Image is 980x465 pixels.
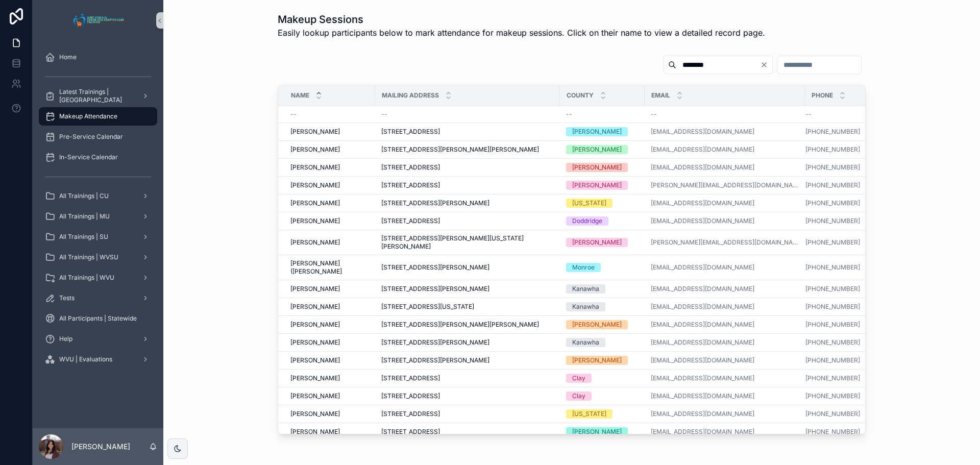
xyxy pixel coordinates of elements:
a: [EMAIL_ADDRESS][DOMAIN_NAME] [651,163,754,172]
a: [PERSON_NAME] [566,145,639,154]
a: [PHONE_NUMBER] [805,238,860,247]
a: [PHONE_NUMBER] [805,163,860,172]
span: [PERSON_NAME] [290,181,340,189]
span: All Trainings | MU [59,212,110,221]
a: [PHONE_NUMBER] [805,181,887,189]
span: -- [566,110,572,118]
span: [STREET_ADDRESS][PERSON_NAME] [381,263,489,272]
span: In-Service Calendar [59,153,118,161]
a: [PHONE_NUMBER] [805,163,887,172]
a: [STREET_ADDRESS] [381,163,554,172]
a: [EMAIL_ADDRESS][DOMAIN_NAME] [651,321,754,329]
div: [PERSON_NAME] [572,427,622,436]
span: Mailing Address [382,91,439,100]
span: -- [381,110,387,118]
span: [STREET_ADDRESS] [381,410,440,418]
a: [EMAIL_ADDRESS][DOMAIN_NAME] [651,263,799,272]
a: Monroe [566,263,639,272]
a: [PHONE_NUMBER] [805,303,887,311]
a: [EMAIL_ADDRESS][DOMAIN_NAME] [651,410,799,418]
a: [PHONE_NUMBER] [805,321,887,329]
a: [PERSON_NAME] [566,238,639,247]
div: [PERSON_NAME] [572,238,622,247]
a: Help [39,330,157,348]
a: [PERSON_NAME] [290,410,369,418]
a: All Trainings | WVU [39,268,157,287]
a: [PHONE_NUMBER] [805,263,887,272]
a: [PERSON_NAME] [290,338,369,347]
a: [EMAIL_ADDRESS][DOMAIN_NAME] [651,428,799,436]
span: [PERSON_NAME] [290,428,340,436]
a: [PERSON_NAME] [290,374,369,382]
a: Pre-Service Calendar [39,128,157,146]
span: [PERSON_NAME] [290,199,340,207]
a: [PHONE_NUMBER] [805,128,887,136]
a: [PERSON_NAME] [290,181,369,189]
a: [PHONE_NUMBER] [805,392,860,400]
a: [EMAIL_ADDRESS][DOMAIN_NAME] [651,217,799,225]
a: [PERSON_NAME] [290,321,369,329]
a: [PHONE_NUMBER] [805,199,860,207]
a: [EMAIL_ADDRESS][DOMAIN_NAME] [651,145,754,154]
span: Name [291,91,309,100]
a: [PHONE_NUMBER] [805,374,887,382]
a: [EMAIL_ADDRESS][DOMAIN_NAME] [651,128,754,136]
a: [EMAIL_ADDRESS][DOMAIN_NAME] [651,392,799,400]
span: [STREET_ADDRESS][PERSON_NAME] [381,199,489,207]
a: [STREET_ADDRESS] [381,428,554,436]
a: [STREET_ADDRESS][PERSON_NAME] [381,338,554,347]
span: Phone [812,91,833,100]
a: -- [290,110,369,118]
a: [PHONE_NUMBER] [805,217,860,225]
span: All Trainings | WVSU [59,253,118,261]
span: [PERSON_NAME] [290,238,340,247]
span: [STREET_ADDRESS] [381,374,440,382]
span: Latest Trainings | [GEOGRAPHIC_DATA] [59,88,134,104]
span: [STREET_ADDRESS] [381,217,440,225]
a: [PHONE_NUMBER] [805,338,887,347]
a: Clay [566,374,639,383]
a: [EMAIL_ADDRESS][DOMAIN_NAME] [651,285,754,293]
a: [PERSON_NAME] [290,145,369,154]
a: Doddridge [566,216,639,226]
a: [PHONE_NUMBER] [805,263,860,272]
a: [US_STATE] [566,199,639,208]
span: [PERSON_NAME] [290,303,340,311]
div: Kanawha [572,284,599,293]
a: [EMAIL_ADDRESS][DOMAIN_NAME] [651,321,799,329]
span: Email [651,91,670,100]
a: Home [39,48,157,66]
span: -- [290,110,297,118]
img: App logo [70,12,126,29]
div: [US_STATE] [572,409,606,419]
div: Kanawha [572,302,599,311]
span: All Participants | Statewide [59,314,137,323]
a: Latest Trainings | [GEOGRAPHIC_DATA] [39,87,157,105]
a: [PERSON_NAME] [566,320,639,329]
div: [PERSON_NAME] [572,127,622,136]
a: [PHONE_NUMBER] [805,285,887,293]
span: County [567,91,594,100]
a: In-Service Calendar [39,148,157,166]
a: [STREET_ADDRESS][PERSON_NAME][PERSON_NAME] [381,321,554,329]
span: [STREET_ADDRESS] [381,163,440,172]
a: [PHONE_NUMBER] [805,356,887,364]
span: Help [59,335,72,343]
span: [PERSON_NAME] [290,145,340,154]
a: Kanawha [566,302,639,311]
a: [STREET_ADDRESS][PERSON_NAME] [381,263,554,272]
a: [EMAIL_ADDRESS][DOMAIN_NAME] [651,285,799,293]
a: [EMAIL_ADDRESS][DOMAIN_NAME] [651,338,799,347]
a: [PERSON_NAME][EMAIL_ADDRESS][DOMAIN_NAME] [651,181,799,189]
a: [PERSON_NAME] [290,163,369,172]
a: Kanawha [566,338,639,347]
a: [PERSON_NAME] [290,285,369,293]
span: WVU | Evaluations [59,355,112,363]
a: [EMAIL_ADDRESS][DOMAIN_NAME] [651,217,754,225]
span: [STREET_ADDRESS] [381,128,440,136]
a: [PHONE_NUMBER] [805,410,860,418]
span: [STREET_ADDRESS][US_STATE] [381,303,474,311]
a: [PHONE_NUMBER] [805,181,860,189]
a: All Trainings | SU [39,228,157,246]
span: -- [805,110,812,118]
